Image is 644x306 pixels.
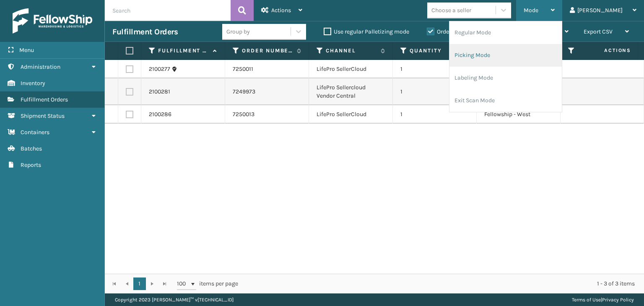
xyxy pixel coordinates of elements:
[177,280,190,288] span: 100
[427,28,508,35] label: Orders to be shipped [DATE]
[602,297,634,303] a: Privacy Policy
[149,110,171,119] a: 2100286
[393,105,477,124] td: 1
[393,60,477,78] td: 1
[524,7,538,14] span: Mode
[21,96,68,103] span: Fulfillment Orders
[584,28,613,35] span: Export CSV
[149,88,170,96] a: 2100281
[21,63,60,70] span: Administration
[226,27,250,36] div: Group by
[13,8,92,34] img: logo
[449,89,562,112] li: Exit Scan Mode
[158,47,209,54] label: Fulfillment Order Id
[225,105,309,124] td: 7250013
[177,277,238,290] span: items per page
[431,6,471,15] div: Choose a seller
[225,60,309,78] td: 7250011
[449,21,562,44] li: Regular Mode
[21,129,49,136] span: Containers
[449,44,562,67] li: Picking Mode
[477,105,561,124] td: Fellowship - West
[309,78,393,105] td: LifePro Sellercloud Vendor Central
[250,280,635,288] div: 1 - 3 of 3 items
[133,277,146,290] a: 1
[309,60,393,78] td: LifePro SellerCloud
[149,65,170,73] a: 2100277
[309,105,393,124] td: LifePro SellerCloud
[115,293,234,306] p: Copyright 2023 [PERSON_NAME]™ v [TECHNICAL_ID]
[21,80,45,87] span: Inventory
[572,293,634,306] div: |
[572,297,601,303] a: Terms of Use
[112,27,178,37] h3: Fulfillment Orders
[19,47,34,54] span: Menu
[21,145,42,152] span: Batches
[449,67,562,89] li: Labeling Mode
[578,44,636,57] span: Actions
[393,78,477,105] td: 1
[271,7,291,14] span: Actions
[326,47,377,54] label: Channel
[242,47,293,54] label: Order Number
[21,112,65,119] span: Shipment Status
[225,78,309,105] td: 7249973
[21,161,41,169] span: Reports
[410,47,460,54] label: Quantity
[324,28,409,35] label: Use regular Palletizing mode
